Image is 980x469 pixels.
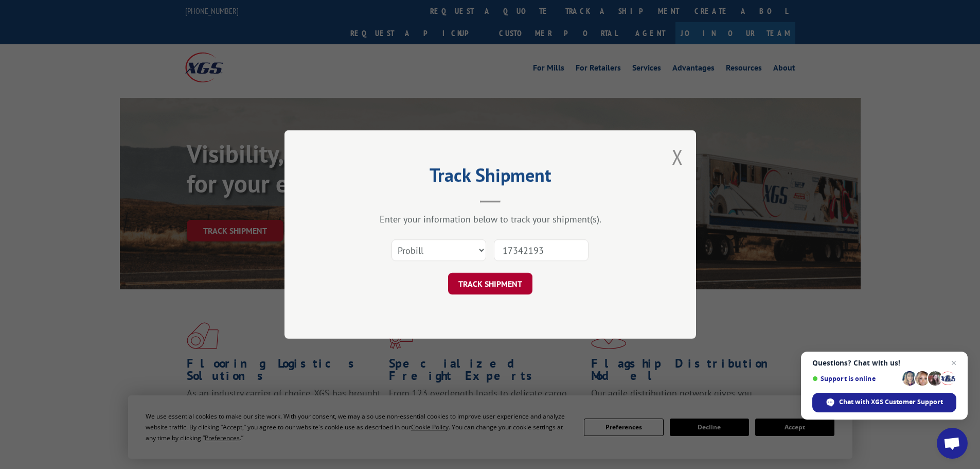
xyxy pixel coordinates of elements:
[672,143,683,170] button: Close modal
[812,375,899,383] span: Support is online
[494,239,589,261] input: Number(s)
[839,397,943,407] span: Chat with XGS Customer Support
[812,393,956,412] span: Chat with XGS Customer Support
[336,168,645,187] h2: Track Shipment
[812,359,956,367] span: Questions? Chat with us!
[937,428,968,459] a: Open chat
[336,213,645,225] div: Enter your information below to track your shipment(s).
[448,273,532,294] button: TRACK SHIPMENT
